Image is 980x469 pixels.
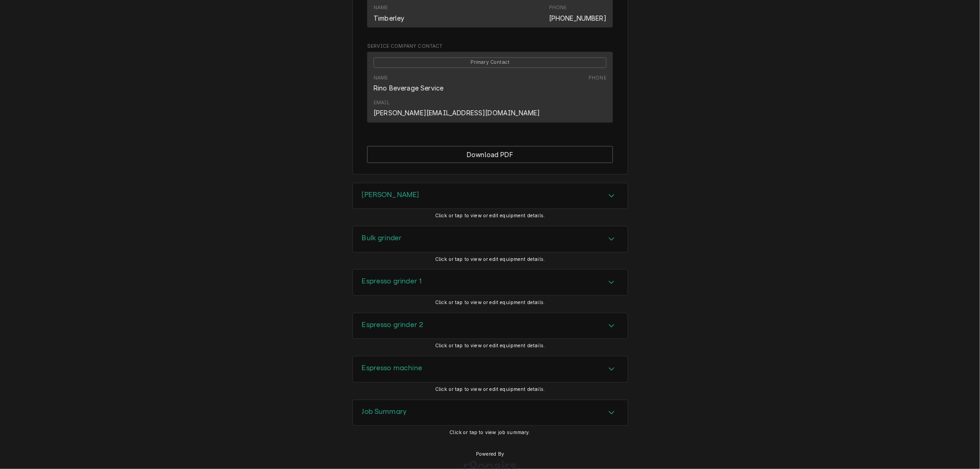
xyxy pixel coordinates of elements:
span: Click or tap to view or edit equipment details. [435,256,545,262]
button: Download PDF [367,146,613,163]
div: Button Group Row [367,146,613,163]
button: Accordion Details Expand Trigger [353,356,628,382]
div: Accordion Header [353,400,628,426]
div: Accordion Header [353,270,628,295]
div: Brewer [352,183,628,209]
button: Accordion Details Expand Trigger [353,183,628,209]
div: Service Company Contact [367,43,613,126]
h3: Job Summary [362,407,407,416]
div: Espresso grinder 1 [352,269,628,296]
div: Service Company Contact List [367,52,613,127]
div: Name [374,4,388,11]
button: Accordion Details Expand Trigger [353,313,628,339]
span: Click or tap to view or edit equipment details. [435,386,545,392]
span: Click or tap to view or edit equipment details. [435,299,545,305]
h3: Espresso grinder 1 [362,277,422,286]
div: Phone [589,74,606,93]
a: [PERSON_NAME][EMAIL_ADDRESS][DOMAIN_NAME] [374,109,540,117]
span: Click or tap to view job summary. [449,429,530,435]
button: Accordion Details Expand Trigger [353,270,628,295]
h3: Espresso grinder 2 [362,321,424,329]
div: Email [374,99,540,118]
div: Espresso grinder 2 [352,313,628,339]
div: Accordion Header [353,356,628,382]
div: Rino Beverage Service [374,83,443,93]
div: Accordion Header [353,226,628,252]
div: Job Summary [352,400,628,426]
div: Phone [549,4,567,11]
h3: Bulk grinder [362,234,402,243]
span: Click or tap to view or edit equipment details. [435,343,545,349]
div: Name [374,74,388,82]
div: Name [374,4,404,23]
div: Espresso machine [352,356,628,383]
div: Phone [589,74,606,82]
span: Powered By [476,451,504,458]
button: Accordion Details Expand Trigger [353,400,628,426]
button: Accordion Details Expand Trigger [353,226,628,252]
h3: [PERSON_NAME] [362,191,419,199]
div: Timberley [374,13,404,23]
div: Accordion Header [353,183,628,209]
div: Email [374,99,390,107]
a: [PHONE_NUMBER] [549,14,606,22]
div: Phone [549,4,606,23]
div: Contact [367,52,613,123]
div: Bulk grinder [352,226,628,253]
div: Name [374,74,443,93]
h3: Espresso machine [362,364,423,373]
div: Accordion Header [353,313,628,339]
div: Button Group [367,146,613,163]
span: Primary Contact [374,57,606,68]
div: Primary [374,57,606,68]
span: Service Company Contact [367,43,613,50]
span: Click or tap to view or edit equipment details. [435,213,545,219]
